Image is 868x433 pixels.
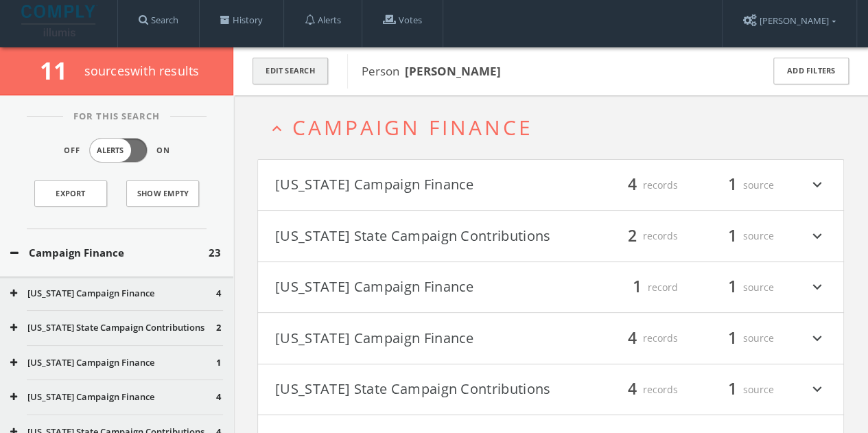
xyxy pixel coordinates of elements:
button: [US_STATE] State Campaign Contributions [10,321,216,335]
div: record [596,276,678,299]
span: 1 [626,275,648,299]
span: 1 [722,326,743,350]
span: 4 [216,287,221,301]
button: expand_lessCampaign Finance [268,116,844,139]
span: 4 [622,173,643,197]
button: Add Filters [773,58,849,84]
span: 1 [722,377,743,401]
button: [US_STATE] State Campaign Contributions [275,378,551,401]
button: [US_STATE] Campaign Finance [10,356,216,370]
div: source [692,327,774,350]
div: source [692,224,774,248]
span: 4 [216,390,221,404]
b: [PERSON_NAME] [405,63,501,79]
span: Off [64,145,80,156]
span: 4 [622,326,643,350]
i: expand_more [808,276,826,299]
button: [US_STATE] Campaign Finance [275,276,551,299]
span: Campaign Finance [292,113,533,141]
div: records [596,327,678,350]
a: Export [34,180,107,207]
div: source [692,276,774,299]
span: 2 [216,321,221,335]
div: records [596,378,678,401]
button: [US_STATE] State Campaign Contributions [275,224,551,248]
i: expand_more [808,224,826,248]
div: records [596,174,678,197]
span: 1 [216,356,221,370]
div: records [596,224,678,248]
button: [US_STATE] Campaign Finance [10,287,216,301]
span: On [156,145,170,156]
i: expand_more [808,378,826,401]
i: expand_more [808,174,826,197]
span: 11 [40,54,79,86]
button: Show Empty [126,180,199,207]
img: illumis [21,5,98,36]
button: [US_STATE] Campaign Finance [10,390,216,404]
span: 1 [722,224,743,248]
div: source [692,378,774,401]
button: [US_STATE] Campaign Finance [275,174,551,197]
span: source s with results [84,62,200,79]
span: 1 [722,173,743,197]
span: Person [362,63,501,79]
span: 2 [622,224,643,248]
button: Edit Search [253,58,328,84]
span: 23 [209,245,221,261]
i: expand_more [808,327,826,350]
span: 1 [722,275,743,299]
span: For This Search [63,110,170,124]
div: source [692,174,774,197]
button: Campaign Finance [10,245,209,261]
i: expand_less [268,119,286,138]
span: 4 [622,377,643,401]
button: [US_STATE] Campaign Finance [275,327,551,350]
